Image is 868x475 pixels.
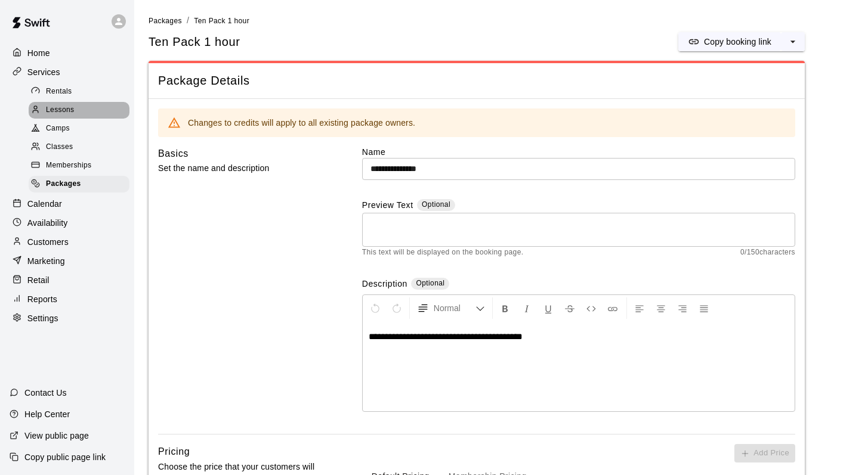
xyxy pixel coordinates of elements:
p: Copy public page link [24,451,106,463]
span: Camps [46,123,70,135]
p: View public page [24,430,89,442]
span: Package Details [158,73,795,89]
p: Set the name and description [158,161,324,176]
a: Calendar [10,195,125,213]
button: Left Align [629,297,650,319]
p: Services [27,66,60,78]
p: Help Center [24,408,70,420]
p: Settings [27,312,58,324]
a: Packages [149,15,182,25]
p: Retail [27,274,50,286]
a: Availability [10,214,125,232]
h5: Ten Pack 1 hour [149,34,240,50]
a: Lessons [29,101,134,119]
h6: Basics [158,146,189,162]
div: Memberships [29,157,129,174]
div: split button [678,32,805,51]
button: Center Align [651,297,671,319]
a: Services [10,63,125,81]
button: Format Italics [517,297,537,319]
p: Contact Us [24,387,67,399]
label: Preview Text [362,199,413,213]
button: Right Align [672,297,693,319]
a: Customers [10,233,125,251]
button: Copy booking link [678,32,781,51]
span: Ten Pack 1 hour [194,17,249,25]
a: Marketing [10,252,125,270]
div: Rentals [29,83,129,100]
nav: breadcrumb [149,14,854,27]
button: Justify Align [694,297,714,319]
span: 0 / 150 characters [740,247,795,259]
div: Packages [29,176,129,193]
button: Redo [387,297,407,319]
a: Retail [10,271,125,289]
span: Rentals [46,86,72,98]
a: Reports [10,290,125,308]
button: Insert Link [603,297,623,319]
p: Calendar [27,198,62,210]
div: Changes to credits will apply to all existing package owners. [188,112,415,134]
a: Settings [10,309,125,327]
div: Camps [29,120,129,137]
a: Camps [29,120,134,138]
span: Packages [149,17,182,25]
p: Copy booking link [704,36,771,48]
p: Availability [27,217,68,229]
button: Insert Code [581,297,601,319]
h6: Pricing [158,444,190,460]
button: Format Bold [495,297,515,319]
a: Classes [29,138,134,157]
a: Memberships [29,157,134,175]
div: Classes [29,139,129,156]
a: Rentals [29,82,134,101]
button: Formatting Options [412,297,490,319]
span: Optional [416,279,444,287]
label: Name [362,146,795,158]
li: / [187,14,189,27]
span: Packages [46,178,81,190]
label: Description [362,278,407,291]
a: Home [10,44,125,62]
span: Optional [422,200,450,209]
p: Marketing [27,255,65,267]
a: Packages [29,175,134,194]
span: Memberships [46,160,91,172]
span: Lessons [46,104,75,116]
p: Reports [27,293,57,305]
button: Format Strikethrough [560,297,580,319]
span: Classes [46,141,73,153]
button: select merge strategy [781,32,805,51]
span: This text will be displayed on the booking page. [362,247,524,259]
button: Format Underline [538,297,558,319]
div: Lessons [29,102,129,119]
span: Normal [434,302,475,314]
button: Undo [365,297,385,319]
p: Customers [27,236,69,248]
p: Home [27,47,50,59]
